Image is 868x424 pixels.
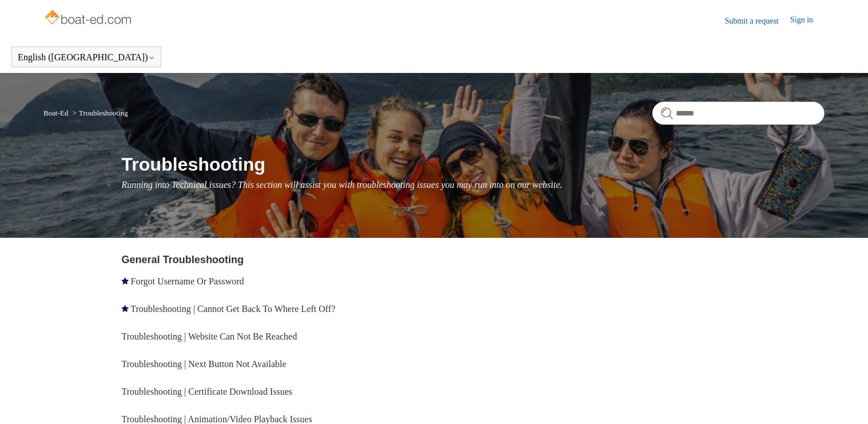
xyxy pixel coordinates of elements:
div: Live chat [830,386,859,415]
a: Troubleshooting | Next Button Not Available [122,359,286,369]
svg: Promoted article [122,277,129,284]
li: Boat-Ed [44,109,71,117]
a: Sign in [790,14,824,28]
input: Search [652,102,824,125]
p: Running into Technical issues? This section will assist you with troubleshooting issues you may r... [122,178,825,192]
a: Boat-Ed [44,109,68,117]
h1: Troubleshooting [122,151,825,178]
a: Troubleshooting | Website Can Not Be Reached [122,332,297,341]
svg: Promoted article [122,305,129,312]
a: Troubleshooting | Animation/Video Playback Issues [122,414,312,424]
a: Troubleshooting | Certificate Download Issues [122,387,293,396]
a: Troubleshooting | Cannot Get Back To Where Left Off? [131,304,336,314]
li: Troubleshooting [70,109,128,117]
a: General Troubleshooting [122,254,244,265]
img: Boat-Ed Help Center home page [44,7,135,30]
a: Submit a request [725,15,790,27]
button: English ([GEOGRAPHIC_DATA]) [18,52,155,63]
a: Forgot Username Or Password [131,276,244,286]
